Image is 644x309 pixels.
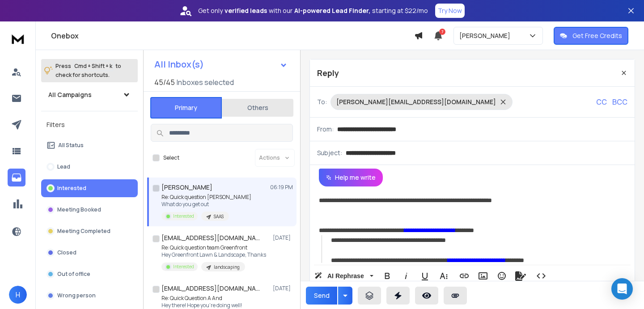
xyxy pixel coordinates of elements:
img: logo [9,30,27,47]
button: Underline (⌘U) [416,267,433,285]
button: Meeting Completed [41,222,138,240]
p: Out of office [57,271,90,278]
h1: Onebox [51,30,414,41]
h3: Filters [41,119,138,131]
button: All Inbox(s) [147,55,295,73]
h3: Inboxes selected [177,77,234,88]
p: landscaping [214,264,240,271]
p: Meeting Booked [57,206,101,213]
button: Emoticons [493,267,510,285]
h1: All Inbox(s) [154,60,204,69]
p: BCC [612,97,627,107]
p: Re: Quick Question A And [161,295,262,302]
h1: [EMAIL_ADDRESS][DOMAIN_NAME] [161,233,260,242]
button: Others [222,98,293,118]
p: SAAS [214,213,224,220]
span: Cmd + Shift + k [73,61,114,71]
button: Help me write [319,169,383,186]
button: Wrong person [41,287,138,305]
button: H [9,286,27,304]
button: Code View [533,267,550,285]
span: 7 [439,29,445,35]
h1: [PERSON_NAME] [161,183,212,192]
p: Lead [57,163,70,170]
p: [PERSON_NAME] [459,31,514,40]
button: Bold (⌘B) [379,267,396,285]
p: Interested [173,263,194,270]
button: Try Now [435,4,465,18]
p: Get Free Credits [572,31,622,40]
button: Send [306,287,337,305]
p: Closed [57,249,76,256]
button: Signature [512,267,529,285]
p: Meeting Completed [57,228,110,235]
p: Subject: [317,148,342,157]
p: Hey Greenfront Lawn & Landscape, Thanks [161,251,266,258]
p: Press to check for shortcuts. [55,62,121,80]
p: Wrong person [57,292,96,299]
p: Hey there! Hope you're doing well! [161,302,262,309]
p: All Status [58,142,84,149]
button: AI Rephrase [313,267,375,285]
span: 45 / 45 [154,77,175,88]
button: Closed [41,244,138,262]
p: What do you get out [161,201,251,208]
button: Insert Link (⌘K) [456,267,473,285]
button: Insert Image (⌘P) [475,267,491,285]
button: Primary [150,97,222,119]
p: [DATE] [273,234,293,241]
button: All Status [41,136,138,154]
button: Italic (⌘I) [398,267,415,285]
button: Get Free Credits [554,27,628,45]
button: All Campaigns [41,86,138,104]
strong: AI-powered Lead Finder, [294,6,370,15]
p: Re: Quick question [PERSON_NAME] [161,194,251,201]
button: More Text [435,267,452,285]
p: Interested [57,185,86,192]
p: Try Now [438,6,462,15]
p: 06:19 PM [270,184,293,191]
p: Reply [317,67,339,79]
h1: [EMAIL_ADDRESS][DOMAIN_NAME] [161,284,260,293]
strong: verified leads [225,6,267,15]
button: Interested [41,179,138,197]
div: Open Intercom Messenger [611,278,633,300]
p: To: [317,97,327,106]
span: AI Rephrase [326,272,366,280]
p: Re: Quick question team Greenfront [161,244,266,251]
label: Select [163,154,179,161]
button: Out of office [41,265,138,283]
p: CC [596,97,607,107]
button: Lead [41,158,138,176]
p: From: [317,125,334,134]
h1: All Campaigns [48,90,92,99]
button: Meeting Booked [41,201,138,219]
p: Interested [173,213,194,220]
p: [DATE] [273,285,293,292]
p: [PERSON_NAME][EMAIL_ADDRESS][DOMAIN_NAME] [336,97,496,106]
p: Get only with our starting at $22/mo [198,6,428,15]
